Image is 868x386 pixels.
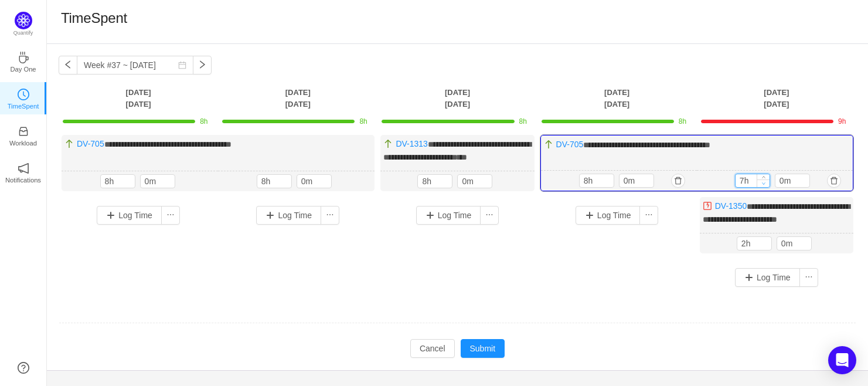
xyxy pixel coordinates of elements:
span: 8h [519,117,527,126]
p: Notifications [5,175,41,185]
th: [DATE] [DATE] [218,86,377,110]
a: DV-705 [556,140,584,149]
button: icon: delete [671,174,685,188]
img: Quantify [15,12,32,29]
button: Log Time [256,206,321,225]
a: icon: inboxWorkload [18,129,29,141]
i: icon: up [761,175,765,180]
a: DV-1313 [396,139,427,148]
button: Submit [461,339,505,358]
a: icon: notificationNotifications [18,166,29,178]
button: icon: right [193,56,212,75]
p: TimeSpent [8,101,39,111]
i: icon: notification [18,162,29,174]
h1: TimeSpent [61,9,127,27]
span: Increase Value [757,174,770,180]
th: [DATE] [DATE] [377,86,537,110]
span: 8h [679,117,686,126]
button: icon: left [59,56,77,75]
span: 8h [200,117,207,126]
i: icon: inbox [18,126,29,137]
input: Select a week [77,56,193,75]
i: icon: calendar [178,61,186,69]
img: 10310 [64,139,74,148]
button: Log Time [576,206,641,225]
div: Open Intercom Messenger [828,346,856,374]
a: icon: question-circle [18,362,29,374]
p: Workload [9,138,37,148]
button: Cancel [410,339,455,358]
i: icon: down [761,181,765,185]
button: icon: delete [827,174,841,188]
th: [DATE] [DATE] [537,86,697,110]
button: Log Time [735,268,800,287]
button: icon: ellipsis [799,268,818,287]
button: icon: ellipsis [321,206,339,225]
a: DV-1350 [715,201,747,211]
button: icon: ellipsis [161,206,180,225]
span: Decrease Value [757,180,770,187]
th: [DATE] [DATE] [697,86,856,110]
img: 10304 [703,201,712,211]
a: icon: coffeeDay One [18,55,29,67]
p: Quantify [13,29,33,38]
i: icon: coffee [18,52,29,63]
i: icon: clock-circle [18,89,29,100]
th: [DATE] [DATE] [59,86,218,110]
span: 9h [838,117,846,126]
img: 10310 [544,140,553,149]
img: 10310 [383,139,393,148]
a: icon: clock-circleTimeSpent [18,92,29,104]
button: Log Time [97,206,162,225]
button: icon: ellipsis [639,206,658,225]
p: Day One [10,64,36,75]
span: 8h [359,117,367,126]
button: Log Time [416,206,481,225]
button: icon: ellipsis [480,206,499,225]
a: DV-705 [77,139,104,148]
